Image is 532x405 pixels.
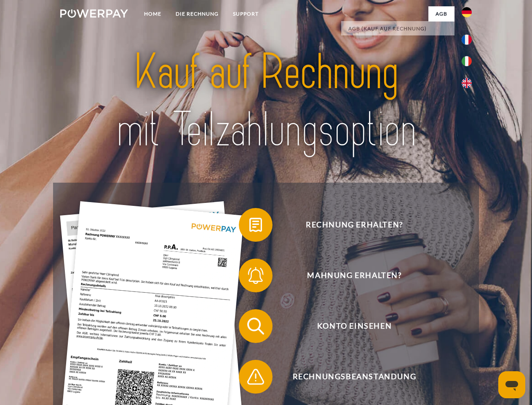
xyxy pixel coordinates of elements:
[462,7,472,17] img: de
[462,78,472,88] img: en
[239,208,458,242] button: Rechnung erhalten?
[239,259,458,292] button: Mahnung erhalten?
[245,366,266,387] img: qb_warning.svg
[251,360,457,394] span: Rechnungsbeanstandung
[239,309,458,343] button: Konto einsehen
[245,265,266,286] img: qb_bell.svg
[245,214,266,235] img: qb_bill.svg
[428,6,454,22] a: agb
[341,21,454,36] a: AGB (Kauf auf Rechnung)
[251,208,457,242] span: Rechnung erhalten?
[462,56,472,66] img: it
[251,259,457,292] span: Mahnung erhalten?
[168,6,226,22] a: DIE RECHNUNG
[498,371,525,398] iframe: Schaltfläche zum Öffnen des Messaging-Fensters
[80,40,452,162] img: title-powerpay_de.svg
[245,316,266,337] img: qb_search.svg
[251,309,457,343] span: Konto einsehen
[60,9,128,18] img: logo-powerpay-white.svg
[226,6,266,22] a: SUPPORT
[462,35,472,45] img: fr
[137,6,168,22] a: Home
[239,360,458,394] button: Rechnungsbeanstandung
